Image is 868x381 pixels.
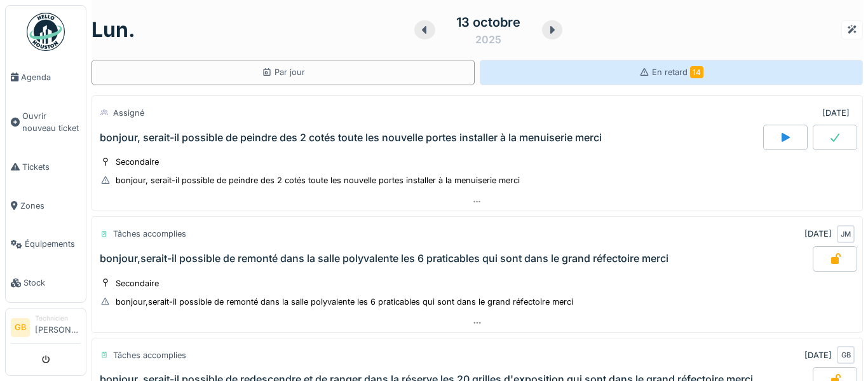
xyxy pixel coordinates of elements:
[113,228,186,240] div: Tâches accomplies
[27,13,65,51] img: Badge_color-CXgf-gQk.svg
[35,314,81,323] div: Technicien
[837,225,855,243] div: JM
[262,66,305,78] div: Par jour
[804,349,832,361] div: [DATE]
[116,156,159,168] div: Secondaire
[22,110,81,134] span: Ouvrir nouveau ticket
[6,97,86,148] a: Ouvrir nouveau ticket
[475,32,501,47] div: 2025
[116,296,573,308] div: bonjour,serait-il possible de remonté dans la salle polyvalente les 6 praticables qui sont dans l...
[11,314,81,344] a: GB Technicien[PERSON_NAME]
[652,67,703,77] span: En retard
[6,58,86,97] a: Agenda
[100,132,602,144] div: bonjour, serait-il possible de peindre des 2 cotés toute les nouvelle portes installer à la menui...
[92,18,135,42] h1: lun.
[35,314,81,341] li: [PERSON_NAME]
[690,66,703,78] span: 14
[116,174,520,186] div: bonjour, serait-il possible de peindre des 2 cotés toute les nouvelle portes installer à la menui...
[20,200,81,212] span: Zones
[804,228,832,240] div: [DATE]
[456,13,520,32] div: 13 octobre
[822,107,850,119] div: [DATE]
[11,318,30,337] li: GB
[113,107,144,119] div: Assigné
[6,148,86,186] a: Tickets
[116,277,159,289] div: Secondaire
[25,238,81,250] span: Équipements
[113,349,186,361] div: Tâches accomplies
[22,161,81,173] span: Tickets
[6,186,86,225] a: Zones
[6,225,86,264] a: Équipements
[837,346,855,364] div: GB
[21,71,81,83] span: Agenda
[100,253,668,265] div: bonjour,serait-il possible de remonté dans la salle polyvalente les 6 praticables qui sont dans l...
[6,263,86,302] a: Stock
[24,277,81,289] span: Stock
